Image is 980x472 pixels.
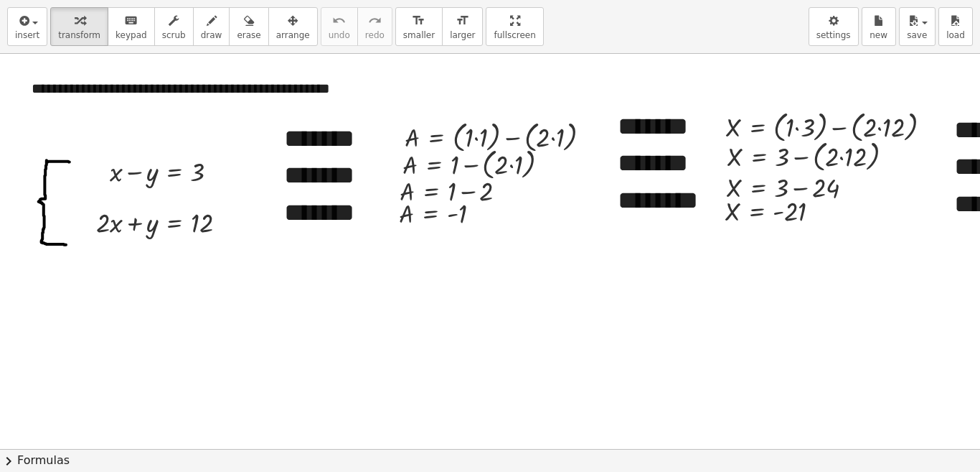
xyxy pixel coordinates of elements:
button: arrange [268,7,318,46]
span: keypad [116,30,147,40]
span: insert [15,30,39,40]
span: load [946,30,965,40]
button: erase [229,7,268,46]
button: save [899,7,936,46]
span: save [907,30,927,40]
span: transform [58,30,100,40]
button: format_sizesmaller [395,7,443,46]
i: format_size [412,12,425,29]
span: draw [201,30,222,40]
button: load [938,7,973,46]
span: erase [237,30,260,40]
button: fullscreen [486,7,543,46]
span: settings [816,30,851,40]
span: redo [365,30,385,40]
span: arrange [276,30,310,40]
button: transform [50,7,108,46]
button: scrub [154,7,194,46]
button: undoundo [321,7,358,46]
span: new [870,30,887,40]
span: undo [329,30,350,40]
button: draw [193,7,230,46]
i: undo [332,12,346,29]
i: keyboard [124,12,138,29]
button: redoredo [357,7,392,46]
span: fullscreen [494,30,535,40]
button: format_sizelarger [442,7,483,46]
button: new [862,7,896,46]
button: settings [809,7,859,46]
button: keyboardkeypad [108,7,155,46]
i: redo [368,12,382,29]
button: insert [7,7,47,46]
span: scrub [162,30,186,40]
span: larger [450,30,475,40]
i: format_size [456,12,469,29]
span: smaller [403,30,435,40]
